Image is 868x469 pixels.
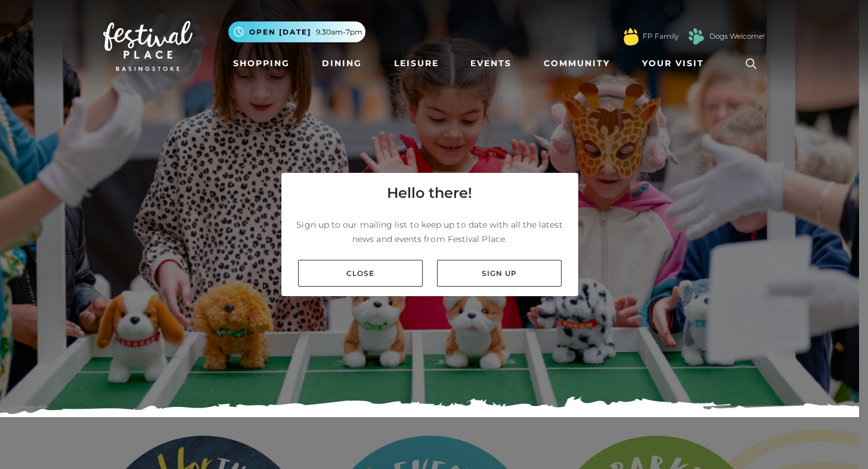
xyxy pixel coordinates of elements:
[228,52,294,74] a: Shopping
[103,21,193,71] img: Festival Place Logo
[298,260,423,287] a: Close
[316,27,362,38] span: 9.30am-7pm
[643,31,678,42] a: FP Family
[637,52,715,74] a: Your Visit
[387,182,472,204] h4: Hello there!
[466,52,516,74] a: Events
[228,21,365,42] button: Open [DATE] 9.30am-7pm
[389,52,444,74] a: Leisure
[317,52,367,74] a: Dining
[291,218,569,246] p: Sign up to our mailing list to keep up to date with all the latest news and events from Festival ...
[437,260,562,287] a: Sign up
[709,31,765,42] a: Dogs Welcome!
[642,57,704,70] span: Your Visit
[539,52,615,74] a: Community
[249,27,311,38] span: Open [DATE]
